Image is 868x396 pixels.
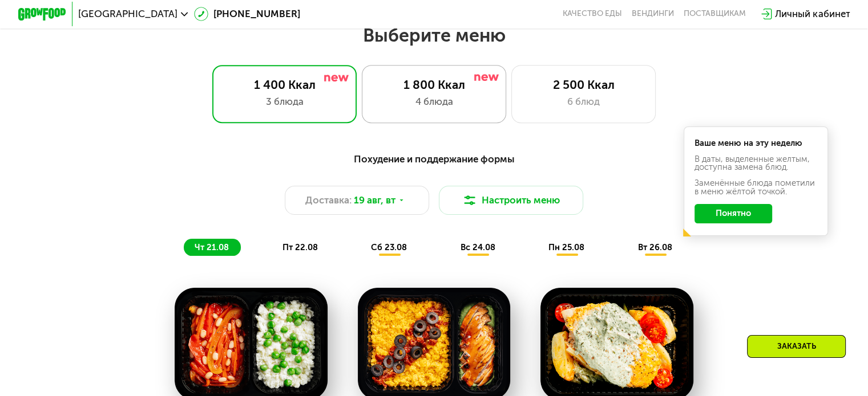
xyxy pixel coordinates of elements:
[225,95,344,109] div: 3 блюда
[374,95,494,109] div: 4 блюда
[39,24,830,47] h2: Выберите меню
[374,77,494,92] div: 1 800 Ккал
[225,77,344,92] div: 1 400 Ккал
[548,242,584,252] span: пн 25.08
[282,242,318,252] span: пт 22.08
[194,7,300,21] a: [PHONE_NUMBER]
[695,139,818,148] div: Ваше меню на эту неделю
[695,204,772,223] button: Понятно
[563,9,622,19] a: Качество еды
[695,179,818,196] div: Заменённые блюда пометили в меню жёлтой точкой.
[524,77,643,92] div: 2 500 Ккал
[371,242,407,252] span: сб 23.08
[78,9,177,19] span: [GEOGRAPHIC_DATA]
[461,242,495,252] span: вс 24.08
[77,152,791,166] div: Похудение и поддержание формы
[354,193,395,207] span: 19 авг, вт
[524,95,643,109] div: 6 блюд
[439,186,584,215] button: Настроить меню
[632,9,674,19] a: Вендинги
[775,7,850,21] div: Личный кабинет
[305,193,352,207] span: Доставка:
[195,242,229,252] span: чт 21.08
[747,335,846,358] div: Заказать
[695,155,818,172] div: В даты, выделенные желтым, доступна замена блюд.
[684,9,746,19] div: поставщикам
[638,242,672,252] span: вт 26.08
